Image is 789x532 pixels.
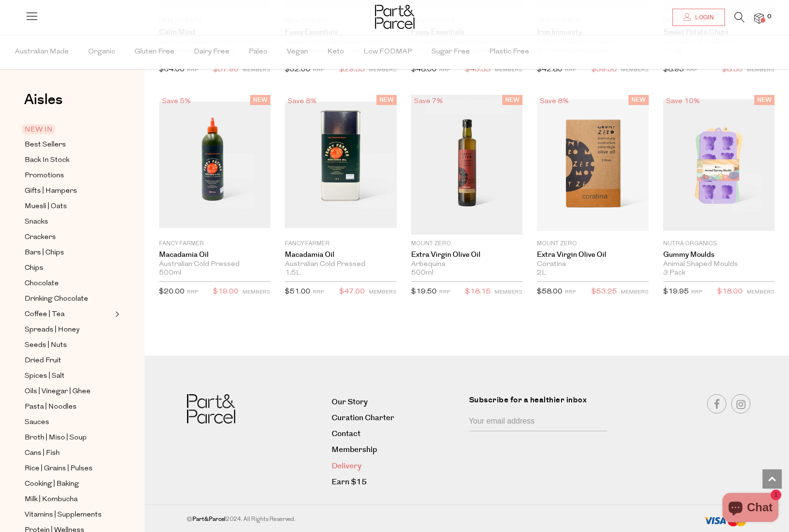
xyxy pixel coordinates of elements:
a: Muesli | Oats [25,200,112,213]
span: Vegan [287,35,308,69]
span: $8.50 [722,64,743,76]
span: Best Sellers [25,139,66,151]
img: Extra Virgin Olive Oil [411,95,522,234]
small: RRP [313,67,324,73]
a: Bars | Chips [25,247,112,259]
div: Coratina [537,260,648,269]
span: Dairy Free [194,35,229,69]
button: Expand/Collapse Coffee | Tea [113,308,120,320]
span: 500ml [411,269,433,278]
span: Sauces [25,417,49,428]
small: RRP [439,67,450,73]
small: MEMBERS [621,290,649,295]
span: $57.90 [213,64,239,76]
small: MEMBERS [747,67,775,73]
img: Part&Parcel [187,394,235,424]
span: NEW [376,95,397,105]
span: Rice | Grains | Pulses [25,463,93,475]
span: 500ml [159,269,181,278]
span: Australian Made [15,35,69,69]
a: Oils | Vinegar | Ghee [25,386,112,398]
span: $51.00 [285,288,310,295]
a: Sauces [25,416,112,428]
small: RRP [691,290,702,295]
div: Save 7% [411,95,446,108]
span: $19.00 [213,286,239,298]
span: $48.00 [411,66,437,73]
span: Milk | Kombucha [25,494,78,505]
span: Organic [88,35,115,69]
img: Gummy Moulds [663,99,775,231]
span: $58.00 [537,288,562,295]
a: Macadamia Oil [285,251,396,259]
span: Cans | Fish [25,448,60,459]
a: Dried Fruit [25,355,112,367]
a: Milk | Kombucha [25,493,112,505]
span: NEW [250,95,270,105]
p: Nutra Organics [663,239,775,248]
p: Mount Zero [537,239,648,248]
small: RRP [187,290,198,295]
a: Contact [332,427,462,440]
span: Gluten Free [134,35,174,69]
span: Muesli | Oats [25,201,67,213]
a: NEW IN [25,124,112,135]
small: MEMBERS [495,290,522,295]
small: MEMBERS [495,67,522,73]
small: RRP [313,290,324,295]
a: Chips [25,262,112,274]
span: $20.00 [159,288,185,295]
a: Coffee | Tea [25,308,112,320]
span: Seeds | Nuts [25,340,67,351]
img: Macadamia Oil [159,102,270,228]
span: NEW [754,95,775,105]
span: Cooking | Baking [25,479,79,490]
span: Coffee | Tea [25,309,65,320]
span: 1.5L [285,269,301,278]
span: Plastic Free [489,35,529,69]
b: Part&Parcel [192,515,226,523]
small: RRP [187,67,198,73]
a: Vitamins | Supplements [25,509,112,521]
span: NEW IN [22,124,55,134]
span: Promotions [25,170,64,182]
a: Spreads | Honey [25,324,112,336]
span: $29.55 [339,64,365,76]
span: $43.35 [465,64,491,76]
a: Rice | Grains | Pulses [25,463,112,475]
div: Arbequina [411,260,522,269]
span: Bars | Chips [25,247,64,259]
span: NEW [502,95,522,105]
span: $42.80 [537,66,562,73]
img: Extra Virgin Olive Oil [537,99,648,231]
a: Login [672,9,725,26]
p: Fancy Farmer [159,239,270,248]
a: Gifts | Hampers [25,185,112,197]
span: 3 Pack [663,269,685,278]
span: Low FODMAP [363,35,412,69]
span: $32.00 [285,66,310,73]
span: Crackers [25,232,56,243]
small: MEMBERS [369,67,397,73]
a: Our Story [332,396,462,409]
a: Snacks [25,216,112,228]
a: Promotions [25,170,112,182]
a: Crackers [25,231,112,243]
a: Pasta | Noodles [25,401,112,413]
a: Best Sellers [25,139,112,151]
span: $39.50 [591,64,617,76]
small: RRP [565,67,576,73]
a: Delivery [332,460,462,473]
span: $19.95 [663,288,689,295]
small: MEMBERS [369,290,397,295]
span: $64.00 [159,66,185,73]
a: Spices | Salt [25,370,112,382]
a: Macadamia Oil [159,251,270,259]
a: Curation Charter [332,412,462,425]
div: Save 8% [537,95,572,108]
div: Save 5% [159,95,194,108]
a: Chocolate [25,278,112,290]
p: Mount Zero [411,239,522,248]
span: Keto [327,35,344,69]
div: © 2024. All Rights Reserved. [187,515,624,524]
